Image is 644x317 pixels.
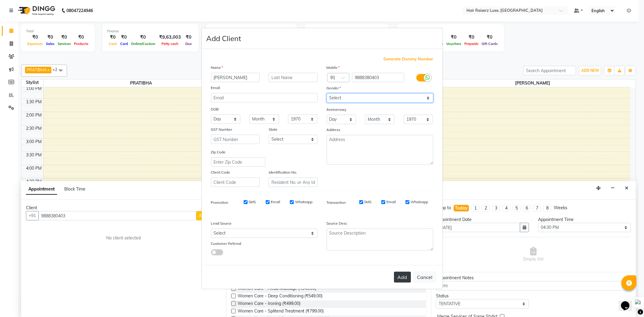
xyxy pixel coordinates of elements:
input: Email [211,93,318,102]
label: Zip Code [211,149,226,155]
label: Identification No. [269,170,297,175]
label: Lead Source [211,221,232,226]
label: Promotion [211,200,229,205]
label: GST Number [211,127,232,132]
input: Mobile [352,73,404,82]
input: First Name [211,73,260,82]
input: Enter Zip Code [211,157,265,167]
h4: Add Client [207,33,241,44]
label: Anniversary [327,107,347,112]
label: SMS [249,199,256,205]
label: DOB [211,107,219,112]
label: Mobile [327,65,340,70]
label: Email [211,85,220,91]
button: Add [394,272,411,283]
label: Customer Referral [211,241,242,246]
label: Client Code [211,170,230,175]
label: Name [211,65,223,70]
input: Client Code [211,178,260,187]
input: GST Number [211,135,260,144]
label: Whatsapp [295,199,312,205]
button: Cancel [413,271,437,283]
label: Address [327,127,341,133]
input: Last Name [269,73,318,82]
label: SMS [364,199,372,205]
label: Whatsapp [411,199,428,205]
input: Resident No. or Any Id [269,178,318,187]
label: State [269,127,277,132]
label: Email [271,199,280,205]
label: Source Desc [327,221,348,226]
label: Transaction [327,200,346,205]
label: Gender [327,85,341,91]
span: Generate Dummy Number [384,56,433,62]
label: Email [386,199,396,205]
